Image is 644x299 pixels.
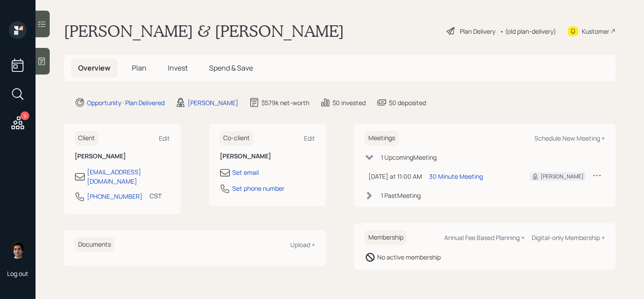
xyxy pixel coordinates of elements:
div: Schedule New Meeting + [534,134,605,142]
div: Kustomer [582,27,609,36]
div: CST [150,191,162,201]
h1: [PERSON_NAME] & [PERSON_NAME] [64,21,344,41]
h6: [PERSON_NAME] [75,153,170,160]
span: Overview [78,63,111,73]
div: Annual Fee Based Planning + [444,233,525,242]
div: 1 Upcoming Meeting [381,153,437,162]
div: [EMAIL_ADDRESS][DOMAIN_NAME] [87,167,170,186]
div: Digital-only Membership + [532,233,605,242]
span: Invest [168,63,188,73]
div: 1 Past Meeting [381,191,421,200]
span: Plan [132,63,146,73]
div: Upload + [290,240,315,249]
div: Edit [159,134,170,142]
div: 30 Minute Meeting [429,172,483,181]
h6: Documents [75,237,115,252]
div: Set email [232,168,259,177]
h6: Co-client [220,131,253,146]
div: $0 invested [332,98,366,107]
div: Log out [7,269,28,278]
div: $579k net-worth [261,98,309,107]
div: • (old plan-delivery) [500,27,556,36]
div: 9 [20,111,29,120]
div: Plan Delivery [460,27,495,36]
div: [PERSON_NAME] [188,98,238,107]
h6: [PERSON_NAME] [220,153,315,160]
h6: Client [75,131,99,146]
div: $0 deposited [389,98,426,107]
h6: Membership [365,230,407,245]
div: Edit [304,134,315,142]
div: [DATE] at 11:00 AM [368,172,422,181]
div: [PHONE_NUMBER] [87,192,142,201]
div: Set phone number [232,184,284,193]
div: Opportunity · Plan Delivered [87,98,165,107]
h6: Meetings [365,131,399,146]
img: harrison-schaefer-headshot-2.png [9,241,27,259]
div: No active membership [377,252,441,262]
div: [PERSON_NAME] [541,173,584,181]
span: Spend & Save [209,63,253,73]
